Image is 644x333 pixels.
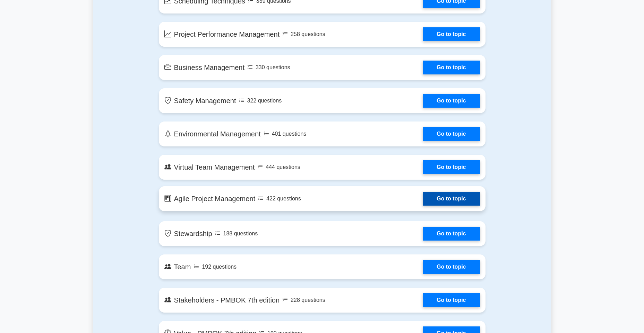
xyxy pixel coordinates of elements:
[423,293,480,307] a: Go to topic
[423,160,480,174] a: Go to topic
[423,61,480,74] a: Go to topic
[423,260,480,274] a: Go to topic
[423,192,480,206] a: Go to topic
[423,27,480,41] a: Go to topic
[423,94,480,108] a: Go to topic
[423,227,480,241] a: Go to topic
[423,127,480,141] a: Go to topic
